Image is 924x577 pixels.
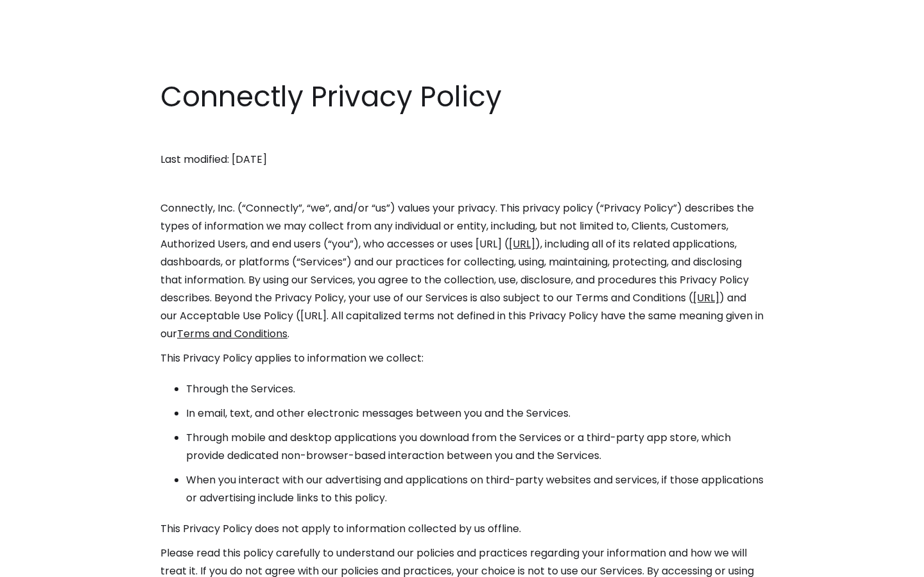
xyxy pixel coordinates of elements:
[509,237,535,251] a: [URL]
[186,380,764,398] li: Through the Services.
[26,555,77,573] ul: Language list
[186,429,764,465] li: Through mobile and desktop applications you download from the Services or a third-party app store...
[13,553,77,573] aside: Language selected: English
[160,349,764,367] p: This Privacy Policy applies to information we collect:
[160,126,764,144] p: ‍
[160,520,764,538] p: This Privacy Policy does not apply to information collected by us offline.
[160,151,764,169] p: Last modified: [DATE]
[160,175,764,193] p: ‍
[160,199,764,343] p: Connectly, Inc. (“Connectly”, “we”, and/or “us”) values your privacy. This privacy policy (“Priva...
[186,405,764,422] li: In email, text, and other electronic messages between you and the Services.
[693,290,719,305] a: [URL]
[186,471,764,507] li: When you interact with our advertising and applications on third-party websites and services, if ...
[160,77,764,117] h1: Connectly Privacy Policy
[177,326,287,341] a: Terms and Conditions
